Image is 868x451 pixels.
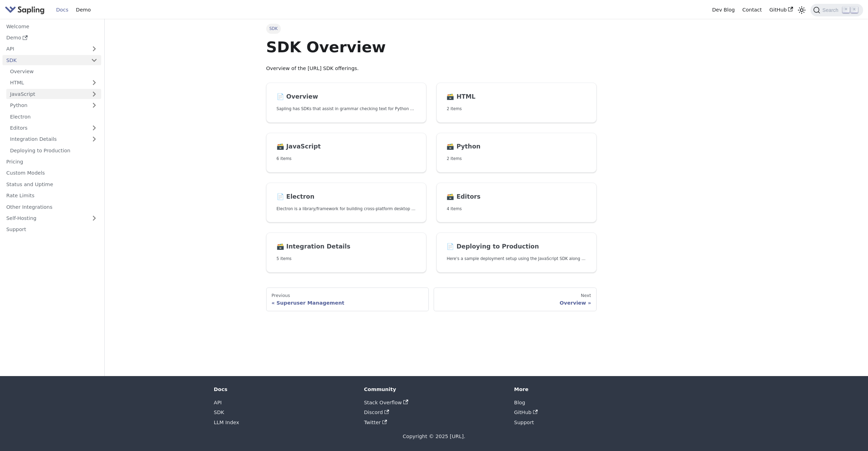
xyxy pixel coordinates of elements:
a: NextOverview [434,288,596,311]
img: Sapling.ai [5,5,45,15]
kbd: ⌘ [843,7,850,13]
a: Welcome [2,21,101,31]
button: Expand sidebar category 'API' [87,44,101,54]
a: Dev Blog [708,5,738,15]
a: 🗃️ Editors4 items [436,183,597,223]
a: Twitter [364,420,387,425]
h2: Editors [447,193,586,201]
p: 4 items [447,206,586,212]
div: Next [439,293,591,298]
a: Self-Hosting [2,213,101,223]
a: Discord [364,410,389,415]
a: 🗃️ JavaScript6 items [266,133,426,173]
div: Overview [439,300,591,306]
a: LLM Index [214,420,239,425]
div: More [514,386,654,392]
a: Overview [6,67,101,77]
a: Docs [52,5,72,15]
a: API [2,44,87,54]
a: Electron [6,112,101,122]
a: 📄️ OverviewSapling has SDKs that assist in grammar checking text for Python and JavaScript, and a... [266,83,426,123]
kbd: K [851,7,858,13]
p: Here's a sample deployment setup using the JavaScript SDK along with a Python backend. [447,255,586,262]
a: JavaScript [6,89,101,99]
a: Demo [72,5,95,15]
a: 📄️ ElectronElectron is a library/framework for building cross-platform desktop apps with JavaScri... [266,183,426,223]
a: SDK [214,410,224,415]
div: Community [364,386,504,392]
a: 📄️ Deploying to ProductionHere's a sample deployment setup using the JavaScript SDK along with a ... [436,232,597,273]
h2: Deploying to Production [447,243,586,251]
a: Demo [2,33,101,43]
a: Pricing [2,157,101,167]
a: 🗃️ Python2 items [436,133,597,173]
div: Copyright © 2025 [URL]. [214,433,654,441]
a: Deploying to Production [6,145,101,155]
a: Blog [514,400,525,405]
a: Integration Details [6,134,101,144]
p: 2 items [447,106,586,112]
nav: Breadcrumbs [266,24,597,33]
div: Previous [271,293,423,298]
p: Sapling has SDKs that assist in grammar checking text for Python and JavaScript, and an HTTP API ... [277,106,416,112]
a: Python [6,100,101,110]
a: Support [2,224,101,235]
a: API [214,400,222,405]
h2: Electron [277,193,416,201]
a: Sapling.ai [5,5,47,15]
h1: SDK Overview [266,38,597,56]
a: Other Integrations [2,202,101,212]
a: HTML [6,78,101,88]
a: 🗃️ HTML2 items [436,83,597,123]
p: Electron is a library/framework for building cross-platform desktop apps with JavaScript, HTML, a... [277,206,416,212]
a: GitHub [765,5,796,15]
a: Support [514,420,534,425]
div: Superuser Management [271,300,423,306]
h2: Python [447,143,586,151]
span: SDK [266,24,281,33]
p: Overview of the [URL] SDK offerings. [266,64,597,73]
button: Collapse sidebar category 'SDK' [87,55,101,65]
a: Contact [739,5,766,15]
a: Custom Models [2,168,101,178]
h2: Integration Details [277,243,416,251]
h2: Overview [277,93,416,101]
p: 5 items [277,255,416,262]
a: SDK [2,55,87,65]
h2: HTML [447,93,586,101]
a: 🗃️ Integration Details5 items [266,232,426,273]
div: Docs [214,386,354,392]
p: 6 items [277,155,416,162]
span: Search [820,7,843,13]
a: PreviousSuperuser Management [266,288,429,311]
a: GitHub [514,410,538,415]
a: Status and Uptime [2,179,101,189]
button: Search (Command+K) [810,4,863,16]
button: Expand sidebar category 'Editors' [87,123,101,133]
h2: JavaScript [277,143,416,151]
button: Switch between dark and light mode (currently light mode) [797,5,807,15]
nav: Docs pages [266,288,597,311]
a: Stack Overflow [364,400,408,405]
a: Rate Limits [2,191,101,201]
p: 2 items [447,155,586,162]
a: Editors [6,123,87,133]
